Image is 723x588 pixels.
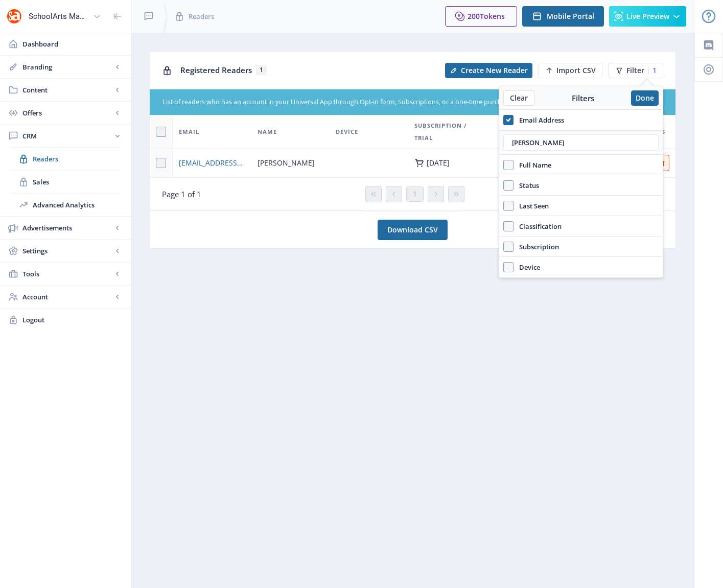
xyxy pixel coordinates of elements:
[10,148,121,170] a: Readers
[22,315,123,325] span: Logout
[22,131,112,141] span: CRM
[33,154,121,164] span: Readers
[461,66,528,75] span: Create New Reader
[22,85,112,95] span: Content
[609,63,663,78] button: Filter1
[514,114,564,126] span: Email Address
[258,157,315,169] span: [PERSON_NAME]
[336,126,358,138] span: Device
[22,292,112,302] span: Account
[256,65,267,75] span: 1
[609,6,686,27] button: Live Preview
[631,90,659,106] button: Done
[22,246,112,256] span: Settings
[522,6,604,27] button: Mobile Portal
[29,5,89,28] div: SchoolArts Magazine
[514,179,539,192] span: Status
[406,186,424,202] button: 1
[10,194,121,216] a: Advanced Analytics
[503,90,534,106] button: Clear
[514,261,540,273] span: Device
[33,177,121,187] span: Sales
[378,220,448,240] a: Download CSV
[427,159,450,167] div: [DATE]
[179,126,199,138] span: Email
[532,63,602,78] a: New page
[162,98,602,107] div: List of readers who has an account in your Universal App through Opt-in form, Subscriptions, or a...
[480,11,505,21] span: Tokens
[445,63,532,78] button: Create New Reader
[22,39,123,49] span: Dashboard
[539,63,602,78] button: Import CSV
[6,8,22,25] img: properties.app_icon.png
[445,6,517,27] button: 200Tokens
[648,66,657,75] div: 1
[149,51,676,211] app-collection-view: Registered Readers
[514,220,562,232] span: Classification
[33,200,121,210] span: Advanced Analytics
[258,126,277,138] span: Name
[439,63,532,78] a: New page
[10,171,121,193] a: Sales
[514,159,551,171] span: Full Name
[162,189,201,199] span: Page 1 of 1
[189,11,214,21] span: Readers
[179,157,245,169] a: [EMAIL_ADDRESS][PERSON_NAME][DOMAIN_NAME]
[556,66,596,75] span: Import CSV
[22,223,112,233] span: Advertisements
[626,66,644,75] span: Filter
[547,12,594,20] span: Mobile Portal
[514,200,549,212] span: Last Seen
[414,120,486,144] span: Subscription / Trial
[534,93,631,103] div: Filters
[180,65,252,75] span: Registered Readers
[413,190,417,198] span: 1
[514,241,559,253] span: Subscription
[22,108,112,118] span: Offers
[22,269,112,279] span: Tools
[22,62,112,72] span: Branding
[626,12,669,20] span: Live Preview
